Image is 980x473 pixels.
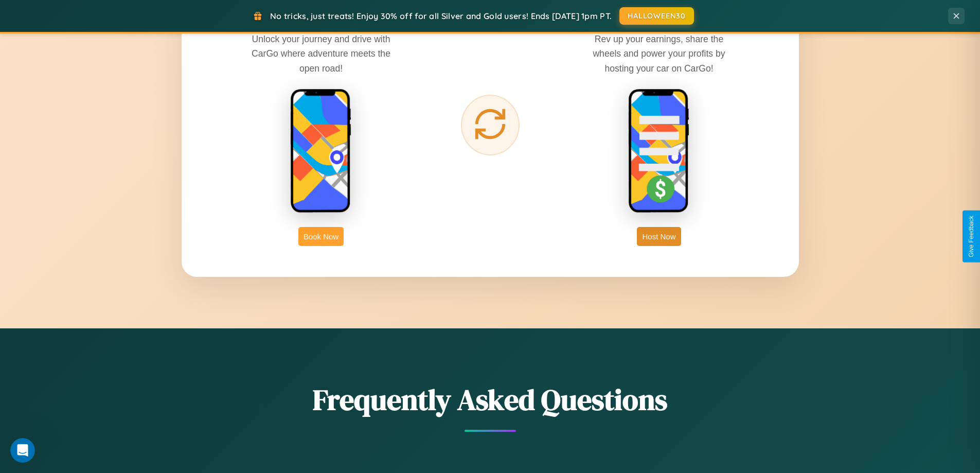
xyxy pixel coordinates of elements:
img: host phone [628,89,690,214]
h2: Frequently Asked Questions [182,380,799,419]
img: rent phone [290,89,352,214]
button: Host Now [637,227,681,246]
span: No tricks, just treats! Enjoy 30% off for all Silver and Gold users! Ends [DATE] 1pm PT. [270,11,612,21]
button: HALLOWEEN30 [619,7,694,25]
p: Rev up your earnings, share the wheels and power your profits by hosting your car on CarGo! [582,32,736,75]
div: Give Feedback [968,216,975,257]
button: Book Now [298,227,344,246]
iframe: Intercom live chat [10,438,35,463]
p: Unlock your journey and drive with CarGo where adventure meets the open road! [244,32,398,75]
